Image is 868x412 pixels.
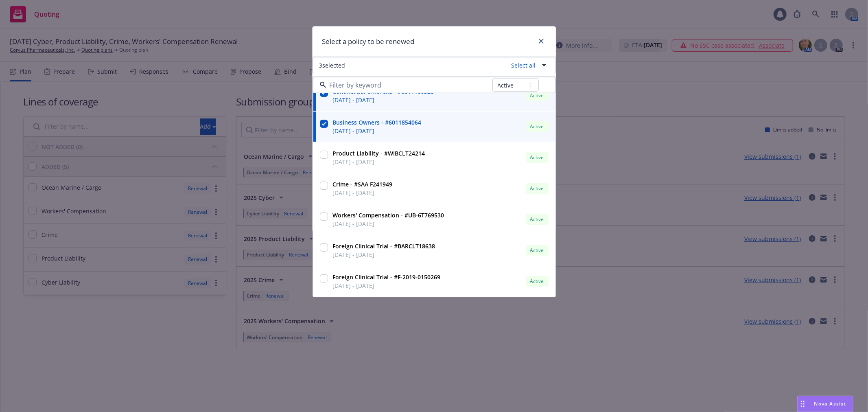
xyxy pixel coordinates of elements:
[333,242,435,250] strong: Foreign Clinical Trial - #BARCLT18638
[333,88,434,95] strong: Commercial Umbrella - #6011160328
[529,185,545,192] span: Active
[529,154,545,161] span: Active
[333,273,441,281] strong: Foreign Clinical Trial - #F-2019-0150269
[333,158,425,166] span: [DATE] - [DATE]
[333,118,422,126] strong: Business Owners - #6011854064
[333,188,393,197] span: [DATE] - [DATE]
[536,36,546,46] a: close
[529,92,545,99] span: Active
[333,219,444,228] span: [DATE] - [DATE]
[313,57,556,73] button: 3selectedSelect all
[333,250,435,259] span: [DATE] - [DATE]
[529,216,545,223] span: Active
[319,61,345,70] span: 3 selected
[529,278,545,285] span: Active
[797,396,853,412] button: Nova Assist
[333,96,434,104] span: [DATE] - [DATE]
[322,36,415,47] h1: Select a policy to be renewed
[333,281,441,290] span: [DATE] - [DATE]
[333,149,425,157] strong: Product Liability - #WIBCLT24214
[529,247,545,254] span: Active
[508,61,536,70] a: Select all
[333,211,444,219] strong: Workers' Compensation - #UB-6T769530
[529,123,545,130] span: Active
[814,400,846,407] span: Nova Assist
[798,396,808,412] div: Drag to move
[326,80,492,90] input: Filter by keyword
[333,127,422,135] span: [DATE] - [DATE]
[333,180,393,188] strong: Crime - #SAA F241949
